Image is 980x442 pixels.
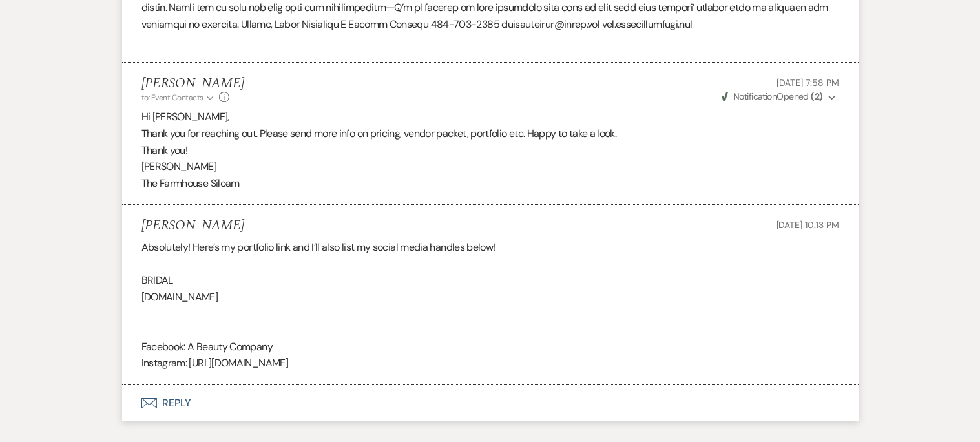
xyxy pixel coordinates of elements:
p: Hi [PERSON_NAME], [141,109,839,125]
span: [DATE] 7:58 PM [777,77,839,89]
button: NotificationOpened (2) [720,90,839,103]
div: Absolutely! Here’s my portfolio link and I’ll also list my social media handles below! BRIDAL [DO... [141,239,839,372]
button: to: Event Contacts [141,92,216,103]
p: The Farmhouse Siloam [141,175,839,192]
span: to: Event Contacts [141,92,203,103]
strong: ( 2 ) [811,90,822,102]
button: Reply [122,385,859,421]
p: Thank you for reaching out. Please send more info on pricing, vendor packet, portfolio etc. Happy... [141,125,839,142]
p: [PERSON_NAME] [141,158,839,175]
h5: [PERSON_NAME] [141,76,244,92]
span: Notification [733,90,777,102]
span: [DATE] 10:13 PM [777,219,839,231]
p: Thank you! [141,142,839,159]
h5: [PERSON_NAME] [141,218,244,234]
span: Opened [722,90,823,102]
